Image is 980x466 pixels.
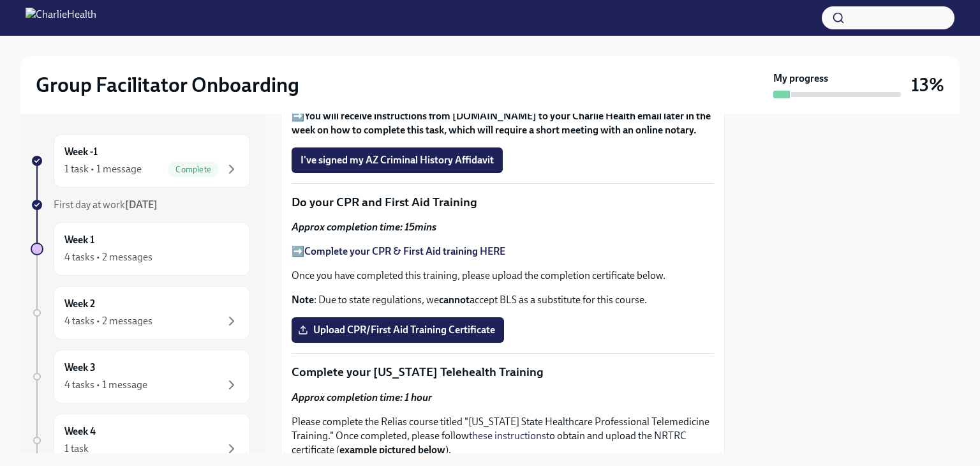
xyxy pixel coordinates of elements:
label: Upload CPR/First Aid Training Certificate [292,317,504,343]
h3: 13% [911,73,944,96]
a: Week -11 task • 1 messageComplete [31,134,250,188]
span: I've signed my AZ Criminal History Affidavit [301,154,494,167]
span: Upload CPR/First Aid Training Certificate [301,324,495,336]
button: I've signed my AZ Criminal History Affidavit [292,147,503,173]
div: 1 task [64,442,89,456]
img: CharlieHealth [26,8,96,28]
h6: Week 2 [64,297,95,311]
span: First day at work [54,199,158,211]
a: Complete your CPR & First Aid training HERE [304,245,505,257]
p: Complete your [US_STATE] Telehealth Training [292,364,714,380]
p: ➡️ [292,244,714,259]
div: 4 tasks • 2 messages [64,250,152,264]
a: Week 34 tasks • 1 message [31,350,250,403]
h6: Week 4 [64,425,96,439]
a: Week 24 tasks • 2 messages [31,286,250,340]
h6: Week 1 [64,233,94,247]
strong: My progress [773,71,828,86]
h6: Week 3 [64,361,96,375]
p: Once you have completed this training, please upload the completion certificate below. [292,269,714,283]
strong: [DATE] [125,199,158,211]
strong: You will receive instructions from [DOMAIN_NAME] to your Charlie Health email later in the week o... [292,110,711,136]
a: First day at work[DATE] [31,198,250,212]
div: 4 tasks • 2 messages [64,314,152,328]
p: Please complete the Relias course titled "[US_STATE] State Healthcare Professional Telemedicine T... [292,415,714,457]
div: 4 tasks • 1 message [64,378,147,392]
strong: Approx completion time: 15mins [292,221,436,233]
strong: Approx completion time: 1 hour [292,391,432,403]
h2: Group Facilitator Onboarding [36,72,299,98]
h6: Week -1 [64,145,98,159]
p: Do your CPR and First Aid Training [292,194,714,211]
a: Week 14 tasks • 2 messages [31,222,250,276]
a: these instructions [469,430,546,442]
div: 1 task • 1 message [64,162,142,176]
p: ➡️ [292,109,714,137]
span: Complete [168,165,219,174]
strong: cannot [439,294,470,306]
strong: Note [292,294,314,306]
strong: example pictured below [339,444,445,456]
p: : Due to state regulations, we accept BLS as a substitute for this course. [292,293,714,307]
